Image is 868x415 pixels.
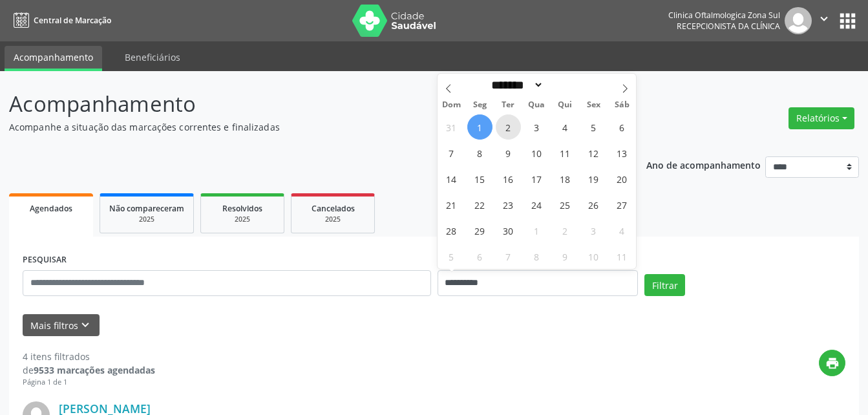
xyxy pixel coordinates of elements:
span: Setembro 17, 2025 [524,166,549,191]
span: Sex [579,101,608,109]
p: Ano de acompanhamento [646,156,761,173]
span: Não compareceram [109,203,184,214]
span: Setembro 16, 2025 [496,166,521,191]
div: 4 itens filtrados [23,350,155,363]
span: Outubro 8, 2025 [524,244,549,269]
label: PESQUISAR [23,250,67,270]
div: Página 1 de 1 [23,377,155,388]
div: Clinica Oftalmologica Zona Sul [668,10,780,21]
div: 2025 [210,215,275,224]
strong: 9533 marcações agendadas [34,364,155,376]
span: Setembro 10, 2025 [524,140,549,165]
span: Outubro 7, 2025 [496,244,521,269]
button: Filtrar [644,274,685,296]
span: Setembro 23, 2025 [496,192,521,217]
span: Setembro 14, 2025 [439,166,464,191]
span: Outubro 11, 2025 [609,244,635,269]
span: Setembro 2, 2025 [496,114,521,140]
span: Ter [494,101,522,109]
div: 2025 [301,215,365,224]
i: print [825,356,840,370]
span: Resolvidos [222,203,262,214]
span: Setembro 9, 2025 [496,140,521,165]
span: Setembro 20, 2025 [609,166,635,191]
span: Outubro 4, 2025 [609,218,635,243]
span: Setembro 1, 2025 [467,114,492,140]
input: Year [544,78,586,92]
span: Setembro 13, 2025 [609,140,635,165]
span: Setembro 29, 2025 [467,218,492,243]
span: Cancelados [312,203,355,214]
span: Outubro 10, 2025 [581,244,606,269]
span: Dom [438,101,466,109]
span: Central de Marcação [34,15,111,26]
span: Setembro 26, 2025 [581,192,606,217]
div: 2025 [109,215,184,224]
span: Setembro 19, 2025 [581,166,606,191]
span: Setembro 7, 2025 [439,140,464,165]
i:  [817,12,831,26]
select: Month [487,78,544,92]
button: print [819,350,845,376]
span: Setembro 18, 2025 [553,166,578,191]
div: de [23,363,155,377]
button: Mais filtroskeyboard_arrow_down [23,314,100,337]
span: Setembro 22, 2025 [467,192,492,217]
span: Seg [465,101,494,109]
span: Agendados [30,203,72,214]
span: Setembro 8, 2025 [467,140,492,165]
span: Qua [522,101,551,109]
span: Qui [551,101,579,109]
span: Outubro 3, 2025 [581,218,606,243]
span: Setembro 21, 2025 [439,192,464,217]
span: Sáb [608,101,636,109]
button: apps [836,10,859,32]
span: Outubro 6, 2025 [467,244,492,269]
span: Setembro 5, 2025 [581,114,606,140]
span: Outubro 5, 2025 [439,244,464,269]
span: Outubro 1, 2025 [524,218,549,243]
img: img [785,7,812,34]
p: Acompanhe a situação das marcações correntes e finalizadas [9,120,604,134]
span: Outubro 2, 2025 [553,218,578,243]
a: Acompanhamento [5,46,102,71]
button:  [812,7,836,34]
span: Setembro 11, 2025 [553,140,578,165]
span: Agosto 31, 2025 [439,114,464,140]
span: Setembro 28, 2025 [439,218,464,243]
span: Setembro 25, 2025 [553,192,578,217]
span: Setembro 4, 2025 [553,114,578,140]
span: Setembro 6, 2025 [609,114,635,140]
a: Beneficiários [116,46,189,69]
span: Setembro 3, 2025 [524,114,549,140]
i: keyboard_arrow_down [78,318,92,332]
span: Setembro 30, 2025 [496,218,521,243]
span: Setembro 24, 2025 [524,192,549,217]
p: Acompanhamento [9,88,604,120]
span: Recepcionista da clínica [677,21,780,32]
span: Setembro 12, 2025 [581,140,606,165]
a: Central de Marcação [9,10,111,31]
span: Setembro 27, 2025 [609,192,635,217]
span: Outubro 9, 2025 [553,244,578,269]
span: Setembro 15, 2025 [467,166,492,191]
button: Relatórios [789,107,854,129]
